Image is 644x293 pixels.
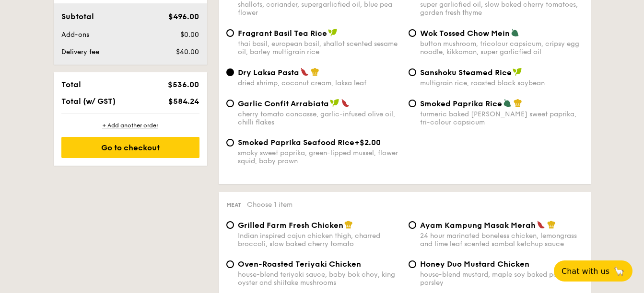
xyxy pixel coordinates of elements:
div: thai basil, european basil, shallot scented sesame oil, barley multigrain rice [238,40,401,56]
div: Indian inspired cajun chicken thigh, charred broccoli, slow baked cherry tomato [238,232,401,248]
input: Honey Duo Mustard Chickenhouse-blend mustard, maple soy baked potato, parsley [409,260,416,268]
span: Subtotal [61,12,94,21]
img: icon-vegan.f8ff3823.svg [330,99,340,107]
input: Grilled Farm Fresh ChickenIndian inspired cajun chicken thigh, charred broccoli, slow baked cherr... [226,221,234,229]
span: $0.00 [180,31,199,39]
div: Go to checkout [61,137,199,158]
span: Chat with us [562,267,609,276]
span: Smoked Paprika Rice [420,99,502,108]
input: Smoked Paprika Seafood Rice+$2.00smoky sweet paprika, green-lipped mussel, flower squid, baby prawn [226,139,234,146]
div: + Add another order [61,122,199,129]
img: icon-chef-hat.a58ddaea.svg [344,220,353,229]
img: icon-chef-hat.a58ddaea.svg [514,99,522,107]
button: Chat with us🦙 [554,260,632,282]
span: Sanshoku Steamed Rice [420,68,512,77]
img: icon-chef-hat.a58ddaea.svg [311,68,319,76]
input: Ayam Kampung Masak Merah24 hour marinated boneless chicken, lemongrass and lime leaf scented samb... [409,221,416,229]
span: $40.00 [176,48,199,56]
span: Choose 1 item [247,201,293,209]
input: Smoked Paprika Riceturmeric baked [PERSON_NAME] sweet paprika, tri-colour capsicum [409,100,416,107]
input: Dry Laksa Pastadried shrimp, coconut cream, laksa leaf [226,68,234,76]
div: house-blend teriyaki sauce, baby bok choy, king oyster and shiitake mushrooms [238,270,401,287]
img: icon-vegan.f8ff3823.svg [328,28,338,37]
img: icon-spicy.37a8142b.svg [300,68,309,76]
div: smoky sweet paprika, green-lipped mussel, flower squid, baby prawn [238,149,401,165]
span: Ayam Kampung Masak Merah [420,221,536,230]
span: Add-ons [61,31,89,39]
span: 🦙 [613,266,625,277]
img: icon-chef-hat.a58ddaea.svg [547,220,556,229]
span: Delivery fee [61,48,99,56]
span: +$2.00 [354,138,381,147]
span: Meat [226,202,241,208]
div: turmeric baked [PERSON_NAME] sweet paprika, tri-colour capsicum [420,110,583,126]
span: Oven-Roasted Teriyaki Chicken [238,259,361,269]
span: Smoked Paprika Seafood Rice [238,138,354,147]
img: icon-spicy.37a8142b.svg [537,220,545,229]
span: Dry Laksa Pasta [238,68,299,77]
span: $536.00 [168,80,199,89]
span: $584.24 [168,97,199,106]
input: Garlic Confit Arrabiatacherry tomato concasse, garlic-infused olive oil, chilli flakes [226,100,234,107]
img: icon-spicy.37a8142b.svg [341,99,350,107]
div: shallots, coriander, supergarlicfied oil, blue pea flower [238,0,401,17]
input: Sanshoku Steamed Ricemultigrain rice, roasted black soybean [409,68,416,76]
span: Fragrant Basil Tea Rice [238,29,327,38]
div: dried shrimp, coconut cream, laksa leaf [238,79,401,87]
img: icon-vegetarian.fe4039eb.svg [503,99,512,107]
span: $496.00 [168,12,199,21]
span: Wok Tossed Chow Mein [420,29,510,38]
div: house-blend mustard, maple soy baked potato, parsley [420,270,583,287]
span: Garlic Confit Arrabiata [238,99,329,108]
input: Fragrant Basil Tea Ricethai basil, european basil, shallot scented sesame oil, barley multigrain ... [226,29,234,37]
input: Oven-Roasted Teriyaki Chickenhouse-blend teriyaki sauce, baby bok choy, king oyster and shiitake ... [226,260,234,268]
input: Wok Tossed Chow Meinbutton mushroom, tricolour capsicum, cripsy egg noodle, kikkoman, super garli... [409,29,416,37]
div: multigrain rice, roasted black soybean [420,79,583,87]
div: button mushroom, tricolour capsicum, cripsy egg noodle, kikkoman, super garlicfied oil [420,40,583,56]
span: Grilled Farm Fresh Chicken [238,221,343,230]
span: Honey Duo Mustard Chicken [420,259,529,269]
div: super garlicfied oil, slow baked cherry tomatoes, garden fresh thyme [420,0,583,17]
img: icon-vegan.f8ff3823.svg [513,68,522,76]
span: Total [61,80,81,89]
span: Total (w/ GST) [61,97,116,106]
div: 24 hour marinated boneless chicken, lemongrass and lime leaf scented sambal ketchup sauce [420,232,583,248]
img: icon-vegetarian.fe4039eb.svg [511,28,519,37]
div: cherry tomato concasse, garlic-infused olive oil, chilli flakes [238,110,401,126]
